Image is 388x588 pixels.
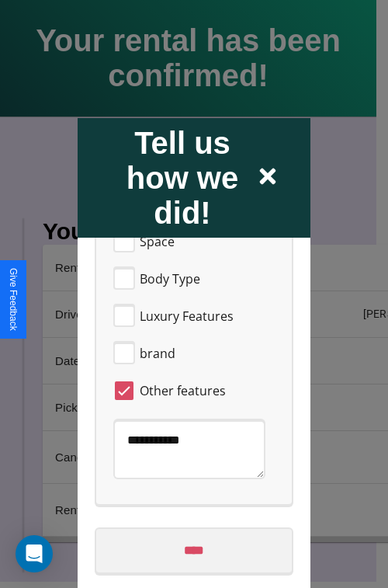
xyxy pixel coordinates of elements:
div: Open Intercom Messenger [16,535,53,572]
span: Other features [140,381,226,399]
div: Give Feedback [8,268,19,331]
span: Body Type [140,269,200,287]
h2: Tell us how we did! [109,125,256,230]
span: Space [140,231,175,250]
span: Luxury Features [140,306,234,325]
span: brand [140,343,175,362]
